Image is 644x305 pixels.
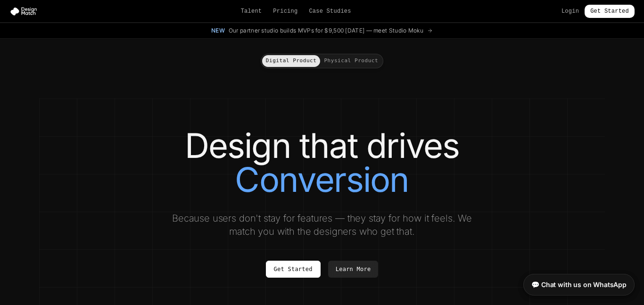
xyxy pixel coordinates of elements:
button: Physical Product [320,55,382,67]
span: Our partner studio builds MVPs for $9,500 [DATE] — meet Studio Moku [229,27,423,34]
span: New [211,27,225,34]
a: Pricing [273,8,297,15]
a: Learn More [328,261,379,278]
button: Digital Product [262,55,321,67]
img: Design Match [9,7,41,16]
h1: Design that drives [58,129,586,197]
span: Conversion [235,163,409,197]
a: Talent [241,8,262,15]
a: Get Started [266,261,321,278]
a: Case Studies [309,8,351,15]
a: Login [561,8,579,15]
p: Because users don't stay for features — they stay for how it feels. We match you with the designe... [164,212,480,238]
a: Get Started [585,5,635,18]
a: 💬 Chat with us on WhatsApp [523,274,635,296]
